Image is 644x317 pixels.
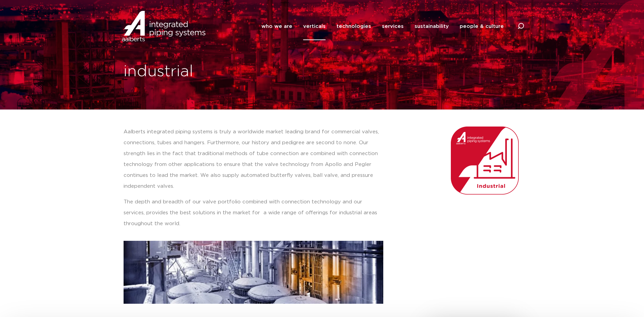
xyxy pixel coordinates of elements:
p: Aalberts integrated piping systems is truly a worldwide market leading brand for commercial valve... [124,127,383,192]
p: The depth and breadth of our valve portfolio combined with connection technology and our services... [124,197,383,229]
a: verticals [303,13,326,40]
a: people & culture [460,13,504,40]
a: who we are [261,13,292,40]
nav: Menu [261,13,504,40]
a: services [382,13,404,40]
a: technologies [336,13,371,40]
a: sustainability [415,13,449,40]
img: Aalberts_IPS_icon_industrial_rgb [451,127,519,195]
h1: industrial [124,61,319,83]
